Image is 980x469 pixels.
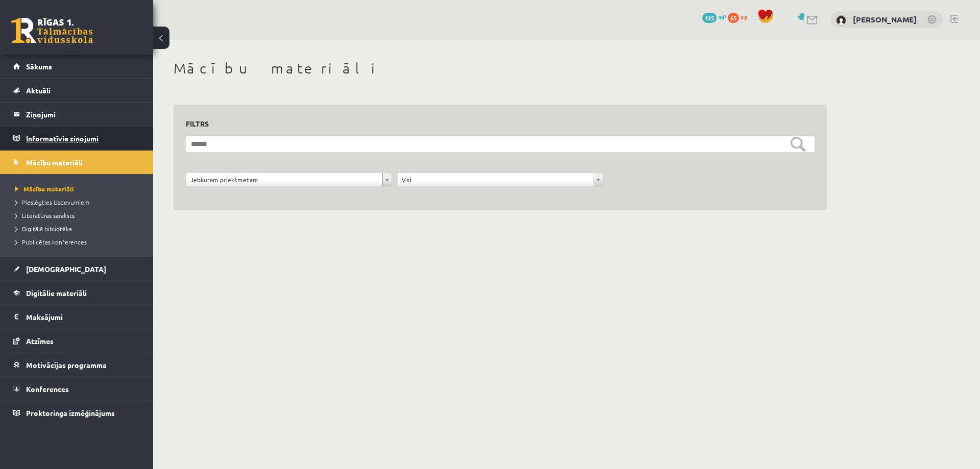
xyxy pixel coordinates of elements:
a: [PERSON_NAME] [853,14,917,24]
a: Ziņojumi [13,103,140,126]
a: Atzīmes [13,329,140,353]
img: Emīls Miķelsons [836,15,846,26]
a: Informatīvie ziņojumi [13,127,140,150]
span: Atzīmes [26,336,54,345]
a: Digitālā bibliotēka [15,224,143,233]
span: xp [741,13,747,21]
span: 125 [702,13,717,23]
span: mP [718,13,726,21]
span: Aktuāli [26,86,51,95]
a: Konferences [13,377,140,401]
a: Mācību materiāli [13,151,140,174]
span: Digitālie materiāli [26,288,87,298]
a: 125 mP [702,13,726,21]
a: Literatūras saraksts [15,211,143,220]
a: Motivācijas programma [13,353,140,377]
span: Jebkuram priekšmetam [190,173,378,186]
a: Mācību materiāli [15,184,143,193]
a: Publicētas konferences [15,237,143,246]
a: Jebkuram priekšmetam [186,173,391,186]
span: 65 [728,13,739,23]
span: Literatūras saraksts [15,211,75,219]
span: [DEMOGRAPHIC_DATA] [26,264,106,274]
a: Sākums [13,55,140,78]
span: Visi [402,173,590,186]
a: Visi [398,173,603,186]
span: Proktoringa izmēģinājums [26,408,115,417]
span: Motivācijas programma [26,360,107,369]
a: Pieslēgties Uzdevumiem [15,198,143,207]
a: 65 xp [728,13,752,21]
a: Maksājumi [13,305,140,329]
a: Aktuāli [13,79,140,102]
legend: Informatīvie ziņojumi [26,127,140,150]
legend: Maksājumi [26,305,140,329]
span: Sākums [26,62,52,71]
span: Konferences [26,384,69,393]
a: Proktoringa izmēģinājums [13,401,140,425]
legend: Ziņojumi [26,103,140,126]
span: Pieslēgties Uzdevumiem [15,198,89,206]
a: Digitālie materiāli [13,281,140,305]
a: Rīgas 1. Tālmācības vidusskola [11,18,93,43]
h3: Filtrs [186,117,802,131]
a: [DEMOGRAPHIC_DATA] [13,257,140,281]
span: Mācību materiāli [15,185,74,193]
span: Publicētas konferences [15,238,87,246]
span: Digitālā bibliotēka [15,225,72,233]
h1: Mācību materiāli [174,60,827,77]
span: Mācību materiāli [26,158,83,167]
